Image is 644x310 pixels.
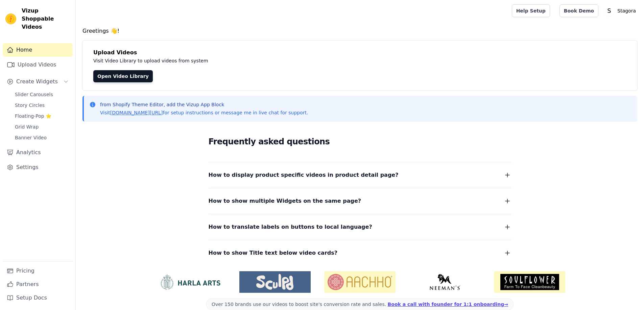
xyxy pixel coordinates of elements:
h2: Frequently asked questions [209,135,511,148]
span: Floating-Pop ⭐ [15,113,51,119]
span: How to translate labels on buttons to local language? [209,222,372,232]
span: Slider Carousels [15,91,53,98]
a: Slider Carousels [11,90,73,99]
button: S Stagora [604,5,639,17]
a: Floating-Pop ⭐ [11,111,73,121]
span: Create Widgets [16,78,58,86]
a: Analytics [3,146,73,159]
a: Book Demo [559,4,598,17]
span: How to display product specific videos in product detail page? [209,170,399,180]
span: Story Circles [15,102,45,109]
a: Help Setup [512,4,550,17]
a: Story Circles [11,101,73,110]
button: How to show multiple Widgets on the same page? [209,196,511,206]
a: Pricing [3,264,73,278]
button: How to translate labels on buttons to local language? [209,222,511,232]
img: Soulflower [494,271,565,293]
a: Partners [3,278,73,291]
a: Banner Video [11,133,73,142]
p: from Shopify Theme Editor, add the Vizup App Block [100,101,308,108]
a: Open Video Library [93,70,153,82]
a: Settings [3,161,73,174]
a: Upload Videos [3,58,73,72]
span: How to show multiple Widgets on the same page? [209,196,361,206]
text: S [607,7,611,14]
button: How to display product specific videos in product detail page? [209,170,511,180]
span: How to show Title text below video cards? [209,248,338,258]
h4: Greetings 👋! [82,27,637,35]
button: How to show Title text below video cards? [209,248,511,258]
span: Grid Wrap [15,123,39,130]
img: Neeman's [409,274,480,290]
h4: Upload Videos [93,49,626,57]
button: Create Widgets [3,75,73,88]
span: Banner Video [15,134,47,141]
img: HarlaArts [154,274,226,290]
a: Setup Docs [3,291,73,305]
a: Home [3,43,73,57]
a: Book a call with founder for 1:1 onboarding [388,302,508,307]
p: Stagora [615,5,639,17]
img: Aachho [324,271,396,293]
a: [DOMAIN_NAME][URL] [110,110,163,115]
p: Visit for setup instructions or message me in live chat for support. [100,109,308,116]
img: Vizup [5,13,16,24]
a: Grid Wrap [11,122,73,132]
p: Visit Video Library to upload videos from system [93,57,396,65]
img: Sculpd US [239,274,311,290]
span: Vizup Shoppable Videos [22,7,70,31]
